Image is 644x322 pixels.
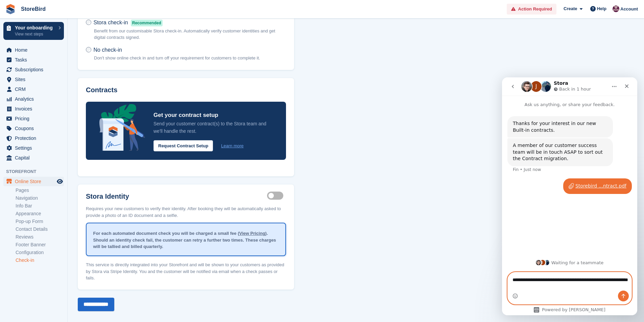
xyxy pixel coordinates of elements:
[86,201,286,219] p: Requires your new customers to verify their identity. After booking they will be automatically as...
[564,5,577,12] span: Create
[93,20,128,25] span: Stora check-in
[15,31,55,37] p: View next steps
[15,104,55,114] span: Invoices
[267,195,286,196] label: Identity proof enabled
[507,4,556,15] a: Action Required
[16,234,64,240] a: Reviews
[613,5,619,12] img: Hugh Stanton
[94,55,260,61] p: Don't show online check in and turn off your requirement for customers to complete it.
[16,249,64,256] a: Configuration
[239,231,265,236] a: View Pricing
[16,210,64,217] a: Appearance
[3,22,64,40] a: Your onboarding View next steps
[15,75,55,84] span: Sites
[3,65,64,74] a: menu
[87,225,285,255] div: For each automated document check you will be charged a small fee ( ). Should an identity check f...
[93,47,122,53] span: No check-in
[620,6,638,13] span: Account
[6,168,67,175] span: Storefront
[86,193,267,200] label: Stora Identity
[15,124,55,133] span: Coupons
[15,25,55,30] p: Your onboarding
[16,203,64,209] a: Info Bar
[86,47,91,52] input: No check-in Don't show online check in and turn off your requirement for customers to complete it.
[3,153,64,163] a: menu
[15,65,55,74] span: Subscriptions
[16,226,64,232] a: Contact Details
[518,6,552,13] span: Action Required
[15,45,55,55] span: Home
[16,218,64,225] a: Pop-up Form
[5,4,16,14] img: stora-icon-8386f47178a22dfd0bd8f6a31ec36ba5ce8667c1dd55bd0f319d3a0aa187defe.svg
[153,110,272,120] p: Get your contract setup
[16,195,64,201] a: Navigation
[131,20,163,26] span: Recommended
[15,133,55,143] span: Protection
[16,257,64,264] a: Check-in
[3,104,64,114] a: menu
[15,55,55,65] span: Tasks
[16,187,64,194] a: Pages
[3,75,64,84] a: menu
[99,104,145,151] img: integrated-contracts-announcement-icon-4bcc16208f3049d2eff6d38435ce2bd7c70663ee5dfbe56b0d99acac82...
[18,3,48,15] a: StoreBird
[502,77,637,315] iframe: Intercom live chat
[3,133,64,143] a: menu
[3,45,64,55] a: menu
[86,257,286,281] p: This service is directly integrated into your Storefront and will be shown to your customers as p...
[153,120,272,135] p: Send your customer contract(s) to the Stora team and we'll handle the rest.
[221,143,243,149] a: Learn more
[94,28,286,41] p: Benefit from our customisable Stora check-in. Automatically verify customer identities and get di...
[3,124,64,133] a: menu
[15,84,55,94] span: CRM
[3,94,64,104] a: menu
[86,86,286,94] h3: Contracts
[3,84,64,94] a: menu
[153,140,213,151] button: Request Contract Setup
[16,242,64,248] a: Footer Banner
[3,177,64,186] a: menu
[15,143,55,153] span: Settings
[15,177,55,186] span: Online Store
[15,114,55,123] span: Pricing
[15,94,55,104] span: Analytics
[3,143,64,153] a: menu
[15,153,55,163] span: Capital
[3,114,64,123] a: menu
[86,20,91,25] input: Stora check-inRecommended Benefit from our customisable Stora check-in. Automatically verify cust...
[56,177,64,185] a: Preview store
[3,55,64,65] a: menu
[597,5,606,12] span: Help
